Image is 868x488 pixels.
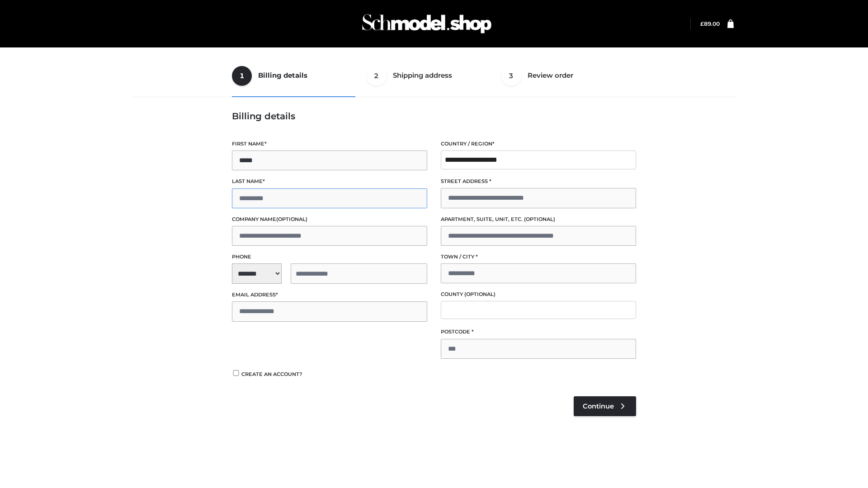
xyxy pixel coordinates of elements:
h3: Billing details [232,111,636,122]
a: Continue [574,396,636,416]
img: Schmodel Admin 964 [359,6,495,42]
label: Postcode [441,328,636,336]
span: (optional) [464,291,495,297]
span: £ [700,20,704,27]
label: First name [232,140,427,148]
label: County [441,290,636,299]
label: Last name [232,177,427,186]
label: Phone [232,253,427,261]
span: Create an account? [241,371,302,377]
label: Country / Region [441,140,636,148]
span: (optional) [276,216,307,222]
a: £89.00 [700,20,720,27]
span: Continue [583,402,614,410]
input: Create an account? [232,370,240,376]
label: Company name [232,215,427,224]
label: Town / City [441,253,636,261]
label: Apartment, suite, unit, etc. [441,215,636,224]
label: Street address [441,177,636,186]
label: Email address [232,291,427,299]
bdi: 89.00 [700,20,720,27]
span: (optional) [524,216,555,222]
